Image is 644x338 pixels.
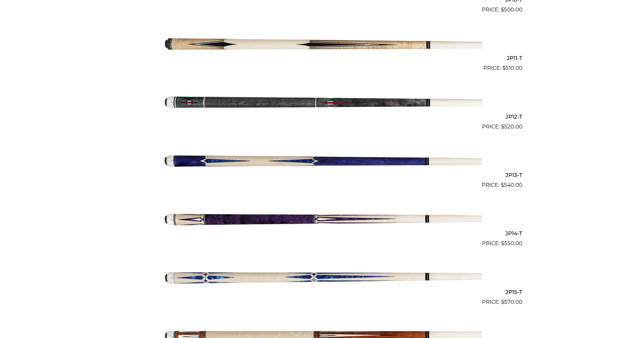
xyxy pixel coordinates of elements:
h2: JP11-T [122,52,522,64]
a: JP13-T $540.00 [122,133,522,189]
bdi: 540.00 [501,182,522,188]
a: JP15-T $570.00 [122,250,522,306]
h2: JP15-T [122,286,522,298]
h2: JP14-T [122,228,522,239]
span: $ [501,123,504,130]
bdi: 510.00 [502,65,522,71]
a: JP12-T $520.00 [122,75,522,131]
bdi: 550.00 [501,240,522,246]
img: JP11-T [162,16,482,70]
span: $ [501,240,504,246]
span: $ [501,6,504,13]
img: JP13-T [162,133,482,187]
a: JP11-T $510.00 [122,16,522,72]
h2: JP12-T [122,111,522,122]
span: $ [502,65,506,71]
a: JP14-T $550.00 [122,192,522,248]
img: JP14-T [162,192,482,245]
span: $ [501,182,504,188]
bdi: 500.00 [501,6,522,13]
img: JP12-T [162,75,482,128]
h2: JP13-T [122,169,522,181]
bdi: 520.00 [501,123,522,130]
bdi: 570.00 [501,299,522,305]
img: JP15-T [162,250,482,303]
span: $ [501,299,504,305]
